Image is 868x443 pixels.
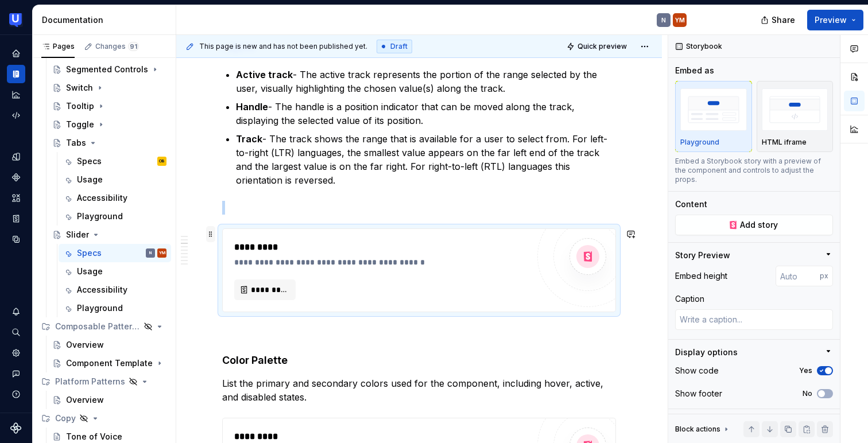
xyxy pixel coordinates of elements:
[675,388,722,399] div: Show footer
[149,247,152,259] div: N
[222,376,616,404] p: List the primary and secondary colors used for the component, including hover, active, and disabl...
[66,137,86,149] div: Tabs
[390,42,408,51] span: Draft
[675,157,833,184] div: Embed a Storybook story with a preview of the component and controls to adjust the props.
[66,100,94,112] div: Tooltip
[675,215,833,235] button: Add story
[59,281,171,299] a: Accessibility
[820,271,828,281] p: px
[740,219,778,231] span: Add story
[10,422,22,434] svg: Supernova Logo
[7,323,25,341] button: Search ⌘K
[7,209,25,228] a: Storybook stories
[77,247,102,259] div: Specs
[236,101,268,112] strong: Handle
[77,284,127,296] div: Accessibility
[77,156,102,167] div: Specs
[807,10,863,30] button: Preview
[757,81,834,152] button: placeholderHTML iframe
[66,339,104,351] div: Overview
[762,88,828,130] img: placeholder
[675,199,707,210] div: Content
[7,147,25,166] a: Design tokens
[77,192,127,204] div: Accessibility
[48,115,171,134] a: Toggle
[48,97,171,115] a: Tooltip
[7,106,25,125] a: Code automation
[59,207,171,226] a: Playground
[803,389,812,398] label: No
[236,69,293,80] strong: Active track
[675,365,719,376] div: Show code
[675,347,738,358] div: Display options
[563,38,632,55] button: Quick preview
[48,60,171,79] a: Segmented Controls
[675,81,752,152] button: placeholderPlayground
[55,376,125,387] div: Platform Patterns
[7,86,25,104] a: Analytics
[95,42,139,51] div: Changes
[7,230,25,248] a: Data sources
[41,42,75,51] div: Pages
[7,44,25,63] a: Home
[55,413,76,424] div: Copy
[675,250,833,261] button: Story Preview
[7,302,25,321] button: Notifications
[59,189,171,207] a: Accessibility
[59,152,171,170] a: SpecsOB
[128,42,139,51] span: 91
[77,302,123,314] div: Playground
[199,42,367,51] span: This page is new and has not been published yet.
[48,336,171,354] a: Overview
[7,168,25,186] div: Components
[77,266,103,277] div: Usage
[675,425,720,434] div: Block actions
[159,247,165,259] div: YM
[236,132,616,187] p: - The track shows the range that is available for a user to select from. For left-to-right (LTR) ...
[59,170,171,189] a: Usage
[675,347,833,358] button: Display options
[48,79,171,97] a: Switch
[66,431,122,442] div: Tone of Voice
[66,119,94,130] div: Toggle
[236,68,616,95] p: - The active track represents the portion of the range selected by the user, visually highlightin...
[799,366,812,375] label: Yes
[9,13,23,27] img: 41adf70f-fc1c-4662-8e2d-d2ab9c673b1b.png
[236,133,262,145] strong: Track
[37,372,171,391] div: Platform Patterns
[7,189,25,207] a: Assets
[66,64,148,75] div: Segmented Controls
[772,14,795,26] span: Share
[675,15,685,25] div: YM
[762,138,807,147] p: HTML iframe
[661,15,666,25] div: N
[675,250,730,261] div: Story Preview
[55,321,140,332] div: Composable Patterns
[59,262,171,281] a: Usage
[675,270,727,282] div: Embed height
[815,14,847,26] span: Preview
[66,82,93,94] div: Switch
[776,266,820,286] input: Auto
[37,317,171,336] div: Composable Patterns
[236,100,616,127] p: - The handle is a position indicator that can be moved along the track, displaying the selected v...
[48,134,171,152] a: Tabs
[675,65,714,76] div: Embed as
[675,421,731,437] div: Block actions
[7,364,25,383] div: Contact support
[59,244,171,262] a: SpecsNYM
[755,10,803,30] button: Share
[66,357,153,369] div: Component Template
[48,226,171,244] a: Slider
[7,344,25,362] div: Settings
[7,65,25,83] a: Documentation
[66,394,104,406] div: Overview
[675,293,704,305] div: Caption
